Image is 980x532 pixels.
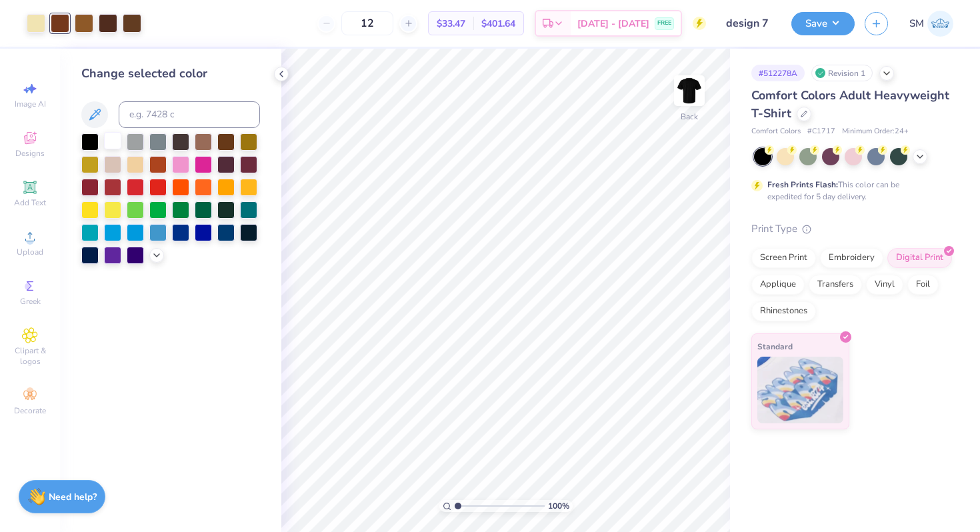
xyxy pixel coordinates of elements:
span: Add Text [14,197,46,208]
div: # 512278A [751,65,805,81]
div: This color can be expedited for 5 day delivery. [767,179,931,203]
span: Upload [17,247,43,257]
span: Image AI [15,99,46,109]
span: [DATE] - [DATE] [577,17,649,31]
span: $401.64 [481,17,515,31]
span: Standard [757,339,793,353]
img: Standard [757,357,843,423]
input: e.g. 7428 c [119,101,260,128]
div: Embroidery [820,248,883,268]
span: Designs [15,148,45,159]
div: Applique [751,275,805,295]
strong: Need help? [49,491,97,503]
span: Comfort Colors Adult Heavyweight T-Shirt [751,87,949,121]
span: $33.47 [437,17,465,31]
div: Digital Print [887,248,952,268]
span: Clipart & logos [7,345,53,367]
span: SM [909,16,924,31]
div: Screen Print [751,248,816,268]
span: Comfort Colors [751,126,801,137]
div: Rhinestones [751,301,816,321]
div: Change selected color [81,65,260,83]
div: Print Type [751,221,953,237]
input: – – [341,11,393,35]
div: Foil [907,275,939,295]
span: Decorate [14,405,46,416]
div: Vinyl [866,275,903,295]
span: 100 % [548,500,569,512]
span: FREE [657,19,671,28]
span: Minimum Order: 24 + [842,126,909,137]
input: Untitled Design [716,10,781,37]
a: SM [909,11,953,37]
img: Sharlize Moayedi [927,11,953,37]
div: Transfers [809,275,862,295]
img: Back [676,77,703,104]
button: Save [791,12,855,35]
span: # C1717 [807,126,835,137]
strong: Fresh Prints Flash: [767,179,838,190]
div: Revision 1 [811,65,873,81]
div: Back [681,111,698,123]
span: Greek [20,296,41,307]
